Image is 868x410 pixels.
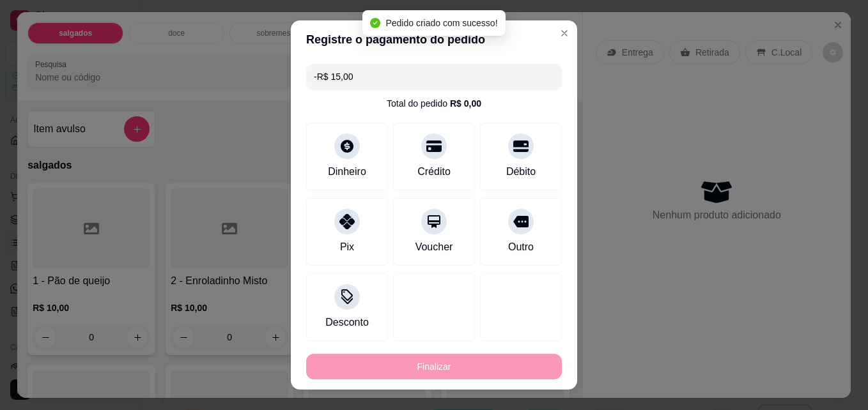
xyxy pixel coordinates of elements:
div: Voucher [415,239,453,255]
div: Débito [506,164,536,179]
input: Ex.: hambúrguer de cordeiro [314,64,554,89]
div: R$ 0,00 [450,97,481,110]
div: Crédito [417,164,451,179]
button: Close [554,23,575,43]
span: check-circle [370,18,380,28]
div: Desconto [325,315,369,330]
div: Dinheiro [328,164,366,179]
div: Pix [340,239,354,255]
div: Total do pedido [387,97,481,110]
span: Pedido criado com sucesso! [385,18,497,28]
div: Outro [508,239,534,255]
header: Registre o pagamento do pedido [291,20,577,59]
